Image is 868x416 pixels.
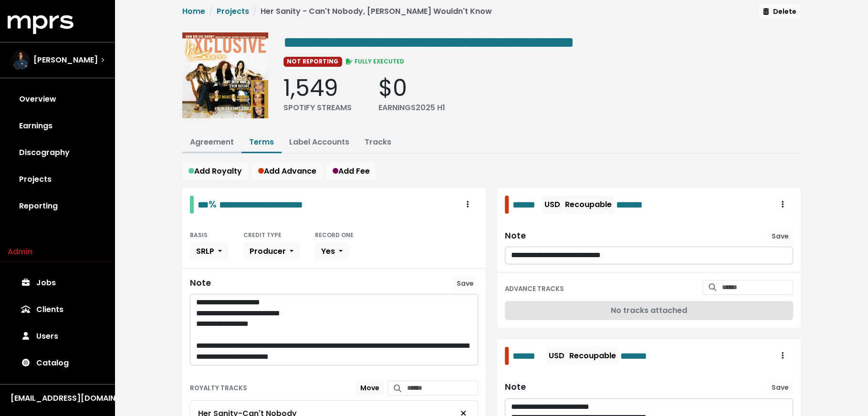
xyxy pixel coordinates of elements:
[182,6,492,25] nav: breadcrumb
[365,136,391,147] a: Tracks
[772,347,793,365] button: Royalty administration options
[190,136,234,147] a: Agreement
[321,246,335,257] span: Yes
[289,136,349,147] a: Label Accounts
[563,196,614,214] button: Recoupable
[8,350,107,376] a: Catalog
[505,382,526,392] div: Note
[505,284,564,293] small: ADVANCE TRACKS
[243,231,282,239] small: CREDIT TYPE
[512,198,540,212] span: Edit value
[569,350,616,361] span: Recoupable
[258,166,316,177] span: Add Advance
[722,280,793,295] input: Search for tracks by title and link them to this advance
[512,349,544,363] span: Edit value
[8,86,107,113] a: Overview
[190,242,228,260] button: SRLP
[567,347,618,365] button: Recoupable
[360,383,379,393] span: Move
[378,102,445,114] div: EARNINGS 2025 H1
[190,384,247,393] small: ROYALTY TRACKS
[283,102,352,114] div: SPOTIFY STREAMS
[209,198,217,211] span: %
[8,193,107,219] a: Reporting
[542,196,563,214] button: USD
[182,32,268,118] img: Album cover for this project
[378,74,445,102] div: $0
[546,347,567,365] button: USD
[8,323,107,350] a: Users
[356,381,384,395] button: Move
[8,113,107,139] a: Earnings
[505,231,526,241] div: Note
[8,139,107,166] a: Discography
[457,196,478,214] button: Royalty administration options
[249,136,274,147] a: Terms
[315,242,349,260] button: Yes
[549,350,565,361] span: USD
[344,57,404,65] span: FULLY EXECUTED
[772,196,793,214] button: Royalty administration options
[250,246,286,257] span: Producer
[243,242,300,260] button: Producer
[283,74,352,102] div: 1,549
[190,278,211,288] div: Note
[182,6,205,17] a: Home
[10,393,104,404] div: [EMAIL_ADDRESS][DOMAIN_NAME]
[326,162,376,180] button: Add Fee
[8,19,73,30] a: mprs logo
[283,57,343,66] span: NOT REPORTING
[620,349,664,363] span: Edit value
[283,35,574,50] span: Edit value
[190,231,208,239] small: BASIS
[219,200,303,209] span: Edit value
[505,301,793,320] div: No tracks attached
[8,392,107,405] button: [EMAIL_ADDRESS][DOMAIN_NAME]
[544,199,560,210] span: USD
[763,7,796,16] span: Delete
[407,381,478,395] input: Search for tracks by title and link them to this royalty
[33,54,98,66] span: [PERSON_NAME]
[8,296,107,323] a: Clients
[315,231,354,239] small: RECORD ONE
[182,162,248,180] button: Add Royalty
[8,166,107,193] a: Projects
[10,51,30,70] img: The selected account / producer
[565,199,612,210] span: Recoupable
[198,200,209,209] span: Edit value
[249,6,492,17] li: Her Sanity - Can't Nobody, [PERSON_NAME] Wouldn't Know
[252,162,323,180] button: Add Advance
[8,270,107,296] a: Jobs
[196,246,214,257] span: SRLP
[759,4,800,19] button: Delete
[188,166,242,177] span: Add Royalty
[333,166,370,177] span: Add Fee
[217,6,249,17] a: Projects
[616,198,659,212] span: Edit value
